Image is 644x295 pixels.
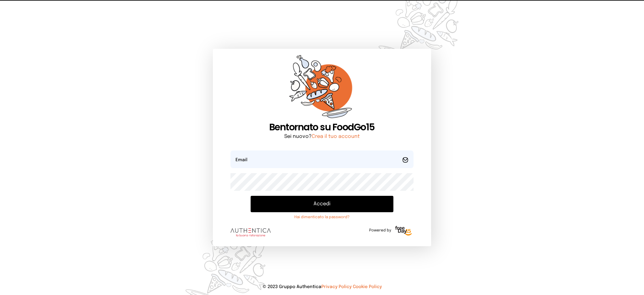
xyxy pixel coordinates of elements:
img: logo-freeday.3e08031.png [394,225,414,237]
p: © 2023 Gruppo Authentica [10,284,634,290]
a: Crea il tuo account [312,134,360,139]
a: Hai dimenticato la password? [251,215,393,220]
button: Accedi [251,196,393,212]
img: logo.8f33a47.png [230,228,271,236]
p: Sei nuovo? [230,133,413,140]
span: Powered by [369,228,391,233]
a: Cookie Policy [353,285,382,289]
img: sticker-orange.65babaf.png [289,55,355,122]
a: Privacy Policy [321,285,352,289]
h1: Bentornato su FoodGo15 [230,122,413,133]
